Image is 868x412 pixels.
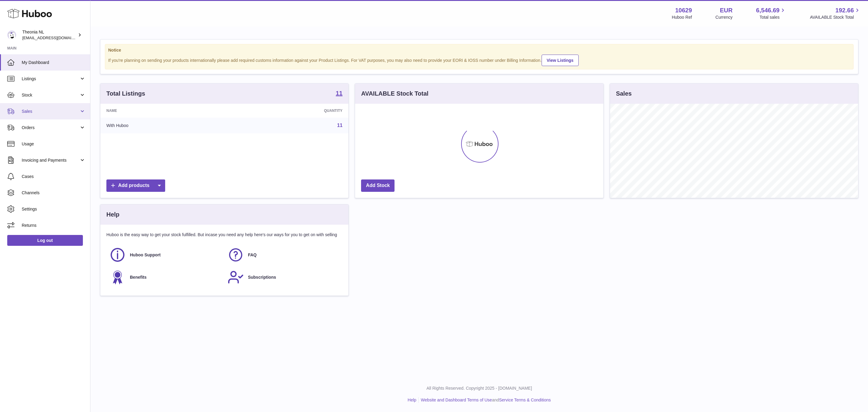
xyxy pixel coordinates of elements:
span: Settings [22,206,86,212]
span: Orders [22,125,79,131]
a: 11 [337,123,343,128]
img: info@wholesomegoods.eu [7,30,16,40]
a: Website and Dashboard Terms of Use [421,398,492,402]
span: Invoicing and Payments [22,157,79,163]
span: Subscriptions [248,274,276,280]
li: and [419,397,551,403]
a: Log out [7,235,83,246]
h3: AVAILABLE Stock Total [361,90,428,98]
th: Quantity [231,104,348,118]
span: Total sales [759,14,786,20]
p: All Rights Reserved. Copyright 2025 - [DOMAIN_NAME] [95,385,863,391]
td: With Huboo [100,118,231,133]
span: Usage [22,141,86,147]
strong: EUR [720,6,732,14]
span: Returns [22,223,86,228]
a: 192.66 AVAILABLE Stock Total [810,6,861,20]
a: Huboo Support [109,247,222,263]
span: Channels [22,190,86,196]
div: Currency [715,14,733,20]
a: Subscriptions [228,269,340,285]
th: Name [100,104,231,118]
strong: 11 [336,90,342,96]
h3: Total Listings [106,90,145,98]
span: Sales [22,109,79,114]
span: 6,546.69 [756,6,780,14]
a: Add Stock [361,179,395,192]
strong: Notice [108,47,850,53]
a: Service Terms & Conditions [499,398,551,402]
span: 192.66 [835,6,854,14]
span: [EMAIL_ADDRESS][DOMAIN_NAME] [22,35,89,40]
a: FAQ [228,247,340,263]
a: View Listings [542,55,579,66]
a: 11 [336,90,342,97]
div: If you're planning on sending your products internationally please add required customs informati... [108,54,850,66]
span: Huboo Support [130,252,161,258]
span: AVAILABLE Stock Total [810,14,861,20]
a: Benefits [109,269,222,285]
a: Help [408,398,417,402]
span: FAQ [248,252,257,258]
div: Huboo Ref [672,14,692,20]
a: 6,546.69 Total sales [756,6,787,20]
div: Theonia NL [22,29,77,41]
h3: Help [106,211,119,219]
span: Listings [22,76,79,82]
p: Huboo is the easy way to get your stock fulfilled. But incase you need any help here's our ways f... [106,232,342,238]
span: Benefits [130,274,146,280]
h3: Sales [616,90,632,98]
a: Add products [106,179,165,192]
span: Cases [22,174,86,179]
span: Stock [22,92,79,98]
strong: 10629 [675,6,692,14]
span: My Dashboard [22,60,86,65]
